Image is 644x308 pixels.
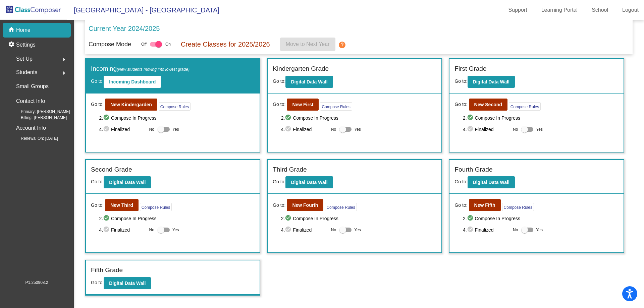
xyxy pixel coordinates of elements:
span: No [331,227,336,233]
b: New Fifth [474,202,495,208]
b: New Kindergarden [110,102,152,107]
button: New First [287,99,319,111]
mat-icon: arrow_right [60,69,68,77]
button: New Fourth [287,199,323,211]
button: Move to Next Year [280,38,335,51]
span: No [149,227,154,233]
span: Go to: [273,101,285,108]
span: Renewal On: [DATE] [10,135,58,141]
span: 4. Finalized [463,226,509,234]
button: Compose Rules [159,102,191,111]
button: New Fifth [469,199,501,211]
span: Billing: [PERSON_NAME] [10,115,67,121]
p: Contact Info [16,97,45,106]
b: Digital Data Wall [291,79,327,84]
mat-icon: home [8,26,16,34]
mat-icon: check_circle [285,114,293,122]
span: 4. Finalized [99,226,146,234]
span: On [165,41,171,47]
mat-icon: check_circle [103,214,111,223]
span: 2. Compose In Progress [463,114,619,122]
span: (New students moving into lowest grade) [117,67,190,72]
label: Kindergarten Grade [273,64,329,74]
mat-icon: check_circle [285,125,293,133]
b: Digital Data Wall [473,79,509,84]
span: Yes [536,125,543,133]
b: New Fourth [292,202,318,208]
span: Go to: [454,202,467,209]
a: Logout [617,5,644,15]
mat-icon: check_circle [285,214,293,223]
span: Off [141,41,147,47]
span: Go to: [273,179,285,184]
b: Digital Data Wall [109,281,146,286]
span: Go to: [273,202,285,209]
label: Incoming [91,64,190,74]
button: New Second [469,99,507,111]
mat-icon: check_circle [285,226,293,234]
mat-icon: check_circle [103,125,111,133]
button: Digital Data Wall [285,176,333,188]
span: [GEOGRAPHIC_DATA] - [GEOGRAPHIC_DATA] [67,5,219,15]
span: No [513,126,518,132]
button: Digital Data Wall [285,76,333,88]
button: Digital Data Wall [468,76,515,88]
span: Yes [172,226,179,234]
a: School [586,5,613,15]
b: New Third [110,202,133,208]
span: Set Up [16,54,33,64]
span: Go to: [273,78,285,84]
mat-icon: settings [8,41,16,49]
mat-icon: check_circle [103,114,111,122]
mat-icon: arrow_right [60,56,68,64]
p: Small Groups [16,82,49,91]
b: New Second [474,102,502,107]
b: New First [292,102,313,107]
p: Create Classes for 2025/2026 [181,39,270,49]
span: No [513,227,518,233]
mat-icon: check_circle [103,226,111,234]
span: No [331,126,336,132]
span: 2. Compose In Progress [281,114,437,122]
span: Move to Next Year [286,41,330,47]
span: Go to: [91,179,104,184]
label: Fifth Grade [91,265,123,275]
label: Fourth Grade [454,165,492,175]
a: Learning Portal [536,5,583,15]
span: No [149,126,154,132]
button: Digital Data Wall [468,176,515,188]
button: Compose Rules [509,102,541,111]
label: First Grade [454,64,486,74]
b: Incoming Dashboard [109,79,156,84]
span: Go to: [454,101,467,108]
span: 4. Finalized [281,125,328,133]
span: 2. Compose In Progress [463,214,619,223]
p: Current Year 2024/2025 [89,23,160,34]
mat-icon: check_circle [467,214,475,223]
button: Incoming Dashboard [104,76,161,88]
span: 4. Finalized [463,125,509,133]
mat-icon: check_circle [467,114,475,122]
label: Second Grade [91,165,132,175]
mat-icon: help [338,41,346,49]
span: Primary: [PERSON_NAME] [10,109,70,115]
span: Yes [536,226,543,234]
span: Go to: [91,101,104,108]
button: Digital Data Wall [104,176,151,188]
button: Compose Rules [320,102,352,111]
label: Third Grade [273,165,307,175]
span: Go to: [454,78,467,84]
span: Go to: [454,179,467,184]
span: 2. Compose In Progress [99,114,255,122]
button: Digital Data Wall [104,277,151,289]
p: Compose Mode [89,40,131,49]
span: 2. Compose In Progress [281,214,437,223]
span: Go to: [91,202,104,209]
span: Students [16,68,37,77]
mat-icon: check_circle [467,226,475,234]
a: Support [503,5,533,15]
mat-icon: check_circle [467,125,475,133]
span: Yes [172,125,179,133]
p: Settings [16,41,36,49]
span: Go to: [91,78,104,84]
